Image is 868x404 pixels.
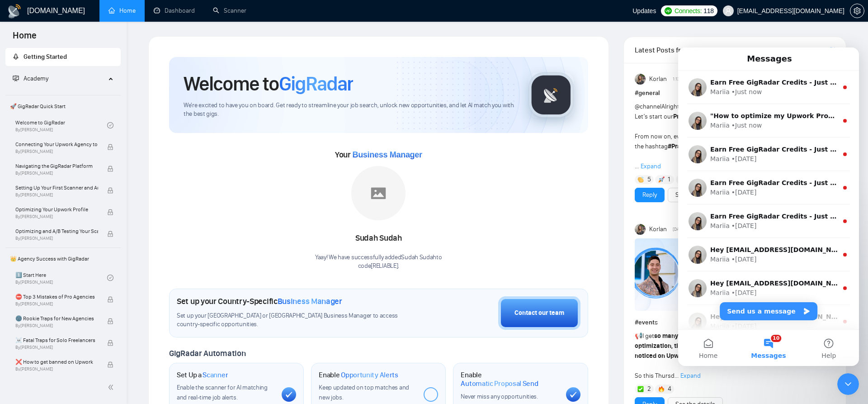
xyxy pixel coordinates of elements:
span: 🌚 Rookie Traps for New Agencies [15,314,98,323]
span: Connects: [675,6,702,16]
button: Messages [60,282,120,318]
span: setting [850,7,864,14]
span: Keep updated on top matches and new jobs. [319,384,409,401]
span: Home [21,305,39,311]
img: 🔥 [658,386,665,392]
button: Reply [635,188,665,202]
span: lock [107,361,113,368]
img: Korlan [635,74,646,85]
button: See the details [668,188,723,202]
span: Academy [24,75,48,82]
a: dashboardDashboard [154,7,195,14]
span: By [PERSON_NAME] [15,366,98,372]
strong: profile optimization, title tweaks, agency rankings, and how to actually get noticed on Upwork [635,332,828,360]
img: gigradar-logo.png [528,72,574,118]
button: Send us a message [42,255,139,273]
span: ❌ How to get banned on Upwork [15,357,98,366]
strong: so many requests [654,332,705,340]
span: lock [107,340,113,346]
button: Help [121,282,181,318]
span: We're excited to have you on board. Get ready to streamline your job search, unlock new opportuni... [184,101,514,119]
span: Latest Posts from the GigRadar Community [635,44,700,56]
img: Profile image for Mariia [10,265,28,283]
span: 1:13 PM [673,75,687,83]
span: 👑 Agency Success with GigRadar [6,250,120,268]
span: I get from our community asking about So this Thursd... [635,332,828,380]
span: check-circle [107,275,113,281]
span: Korlan [649,74,667,84]
img: Profile image for Mariia [10,232,28,250]
span: Automatic Proposal Send [461,379,538,388]
a: export [830,46,835,54]
span: Alright, friends, here we go! Let’s start our yaaaay! :catt: From now on, everything related to o... [635,103,828,170]
span: lock [107,209,113,215]
span: Opportunity Alerts [341,371,398,380]
span: Messages [73,305,108,311]
span: Help [143,305,158,311]
a: Join GigRadar Slack Community [768,46,828,56]
span: Expand [641,162,661,170]
img: ✅ [637,386,644,392]
iframe: Intercom live chat [837,373,859,395]
div: Yaay! We have successfully added Sudah Sudah to [315,253,442,271]
h1: Welcome to [184,71,353,96]
span: lock [107,231,113,237]
span: fund-projection-screen [13,75,19,81]
span: 118 [703,6,713,16]
span: Korlan [649,224,667,234]
span: Enable the scanner for AI matching and real-time job alerts. [177,384,268,401]
div: Contact our team [514,308,564,318]
span: Setting Up Your First Scanner and Auto-Bidder [15,183,98,192]
button: Contact our team [498,296,580,330]
h1: Set Up a [177,371,228,380]
span: lock [107,187,113,194]
h1: Enable [319,371,398,380]
div: Mariia [32,241,52,250]
strong: #PracticalTuesday [668,143,720,150]
img: placeholder.png [351,166,406,220]
img: upwork-logo.png [665,7,672,14]
span: Never miss any opportunities. [461,393,538,400]
a: 1️⃣ Start HereBy[PERSON_NAME] [15,268,107,288]
span: By [PERSON_NAME] [15,214,98,219]
a: Reply [642,190,657,200]
span: Business Manager [278,296,342,306]
img: 👏 [637,176,644,183]
div: Mariia [32,274,52,284]
span: @channel [635,103,661,110]
span: double-left [108,383,117,392]
iframe: Intercom live chat [678,48,859,366]
span: rocket [13,53,19,60]
span: Expand [680,372,701,380]
span: lock [107,296,113,303]
span: By [PERSON_NAME] [15,323,98,328]
span: ☠️ Fatal Traps for Solo Freelancers [15,336,98,345]
span: 📢 [635,332,642,340]
img: F09A0G828LC-Nikola%20Kocheski.png [635,238,743,311]
span: 2 [647,385,651,394]
span: By [PERSON_NAME] [15,171,98,176]
span: Navigating the GigRadar Platform [15,162,98,171]
span: Getting Started [24,53,67,61]
span: 5 [647,175,651,184]
a: Welcome to GigRadarBy[PERSON_NAME] [15,115,107,135]
a: searchScanner [213,7,246,14]
span: Optimizing and A/B Testing Your Scanner for Better Results [15,227,98,236]
span: By [PERSON_NAME] [15,345,98,350]
span: [DATE] [673,225,685,233]
span: GigRadar Automation [169,348,245,358]
span: ⛔ Top 3 Mistakes of Pro Agencies [15,292,98,301]
strong: Practical [DATE], [673,113,720,120]
div: • [DATE] [53,207,79,217]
